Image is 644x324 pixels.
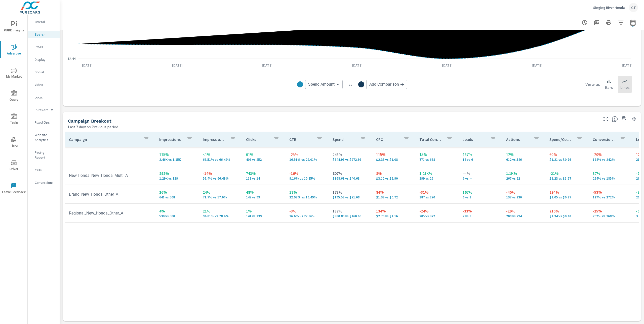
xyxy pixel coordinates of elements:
p: [DATE] [348,63,366,68]
p: Leads [463,137,486,142]
div: Fixed Ops [28,119,60,126]
p: CTR [289,137,312,142]
p: 2 vs 3 [463,214,498,218]
p: Overall [35,19,56,24]
p: Search [35,32,56,37]
p: 1.05K% [419,170,455,176]
p: 246% [333,151,368,157]
td: Regional_New_Honda_Other_A [65,207,155,220]
p: PureCars TV [35,107,56,112]
p: 173% [333,189,368,195]
p: 37% [593,170,628,176]
p: [DATE] [78,63,96,68]
p: $1.33 vs $0.72 [376,195,411,199]
p: Clicks [246,137,269,142]
p: 21% [203,208,238,214]
p: 8 vs 3 [463,195,498,199]
span: Tools [2,114,26,126]
div: Overall [28,18,60,26]
p: 137% [333,208,368,214]
p: 22.93% vs 19.49% [289,195,325,199]
p: [DATE] [528,63,546,68]
p: $380.80 vs $160.68 [333,214,368,218]
p: 612 vs 546 [506,157,541,161]
p: $2.33 vs $1.08 [376,157,411,161]
span: This is a summary of Search performance results by campaign. Each column can be sorted. [612,116,618,122]
div: PureCars TV [28,106,60,114]
span: Advertise [2,44,26,57]
button: Apply Filters [616,18,626,28]
p: 118 vs 14 [246,176,281,180]
p: 294% [549,189,585,195]
div: PMAX [28,43,60,51]
p: Spend/Conversion [549,137,573,142]
p: -33% [463,208,498,214]
p: 57.4% vs 66.49% [203,176,238,180]
p: 147 vs 99 [246,195,281,199]
p: CPC [376,137,399,142]
p: 84% [376,189,411,195]
div: Website Analytics [28,131,60,144]
p: 26.6% vs 27.36% [289,214,325,218]
p: [DATE] [618,63,636,68]
p: 8% [376,170,411,176]
p: -25% [289,151,325,157]
text: $4.44 [68,57,76,61]
p: -29% [506,208,541,214]
div: Spend Amount [305,80,343,89]
p: 18% [289,189,325,195]
p: $368.63 vs $40.63 [333,176,368,180]
p: 16.51% vs 22.01% [289,157,325,161]
p: $3.12 vs $2.90 [376,176,411,180]
span: Tier2 [2,137,26,149]
p: 9.16% vs 10.85% [289,176,325,180]
p: 137 vs 230 [506,195,541,199]
p: -21% [549,170,585,176]
p: [DATE] [169,63,186,68]
p: 66.51% vs 66.42% [203,157,238,161]
td: Brand_New_Honda_Other_A [65,188,155,201]
button: Select Date Range [628,18,638,28]
p: 134% [376,208,411,214]
p: 771 vs 668 [419,157,455,161]
p: 167% [463,189,498,195]
div: Search [28,31,60,38]
p: <1% [203,151,238,157]
p: 187 vs 270 [419,195,455,199]
div: Pacing Report [28,149,60,161]
div: Local [28,93,60,101]
p: Total Conversions [419,137,442,142]
span: PURE Insights [2,21,26,33]
p: -14% [203,170,238,176]
p: 743% [246,170,281,176]
h5: Campaign Breakout [68,118,111,124]
p: 6 vs — [463,176,498,180]
p: Calls [35,168,56,173]
p: $195.52 vs $71.68 [333,195,368,199]
p: 406 vs 252 [246,157,281,161]
span: Add Comparison [369,82,399,87]
p: 60% [549,151,585,157]
p: Website Analytics [35,132,56,142]
p: $2.70 vs $1.16 [376,214,411,218]
p: -53% [593,189,628,195]
p: $1.05 vs $0.27 [549,195,585,199]
p: 12% [506,151,541,157]
td: New Honda_New_Honda_Multi_A [65,169,155,182]
p: 208 vs 294 [506,214,541,218]
p: vs [343,82,358,87]
div: Conversions [28,179,60,186]
div: nav menu [0,15,27,200]
span: Driver [2,160,26,172]
p: $944.95 vs $272.99 [333,157,368,161]
div: Add Comparison [366,80,407,89]
p: 26% [159,189,194,195]
div: Calls [28,166,60,174]
p: Video [35,82,56,87]
p: [DATE] [438,63,456,68]
p: 1% [246,208,281,214]
p: — % [463,170,498,176]
p: 299 vs 26 [419,176,455,180]
p: $1.21 vs $0.76 [549,157,585,161]
p: 115% [159,151,194,157]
